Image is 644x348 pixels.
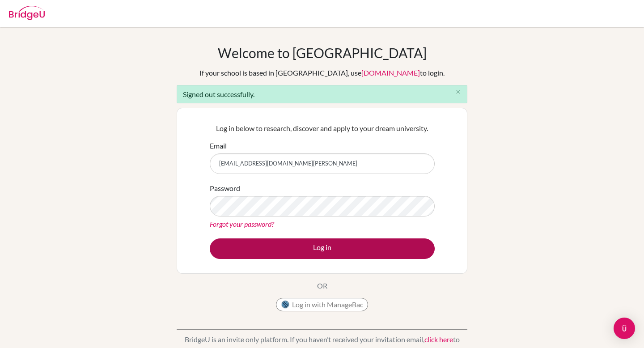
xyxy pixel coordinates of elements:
img: Bridge-U [9,6,45,20]
div: If your school is based in [GEOGRAPHIC_DATA], use to login. [199,68,445,78]
div: Open Intercom Messenger [614,318,635,339]
button: Close [449,85,467,99]
h1: Welcome to [GEOGRAPHIC_DATA] [218,45,427,61]
i: close [455,89,462,95]
p: Log in below to research, discover and apply to your dream university. [210,123,435,134]
p: OR [317,280,327,291]
button: Log in with ManageBac [276,298,368,311]
a: [DOMAIN_NAME] [361,68,420,77]
label: Password [210,183,240,194]
a: click here [424,335,453,344]
label: Email [210,140,227,151]
button: Log in [210,238,435,259]
div: Signed out successfully. [177,85,467,103]
a: Forgot your password? [210,220,274,228]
